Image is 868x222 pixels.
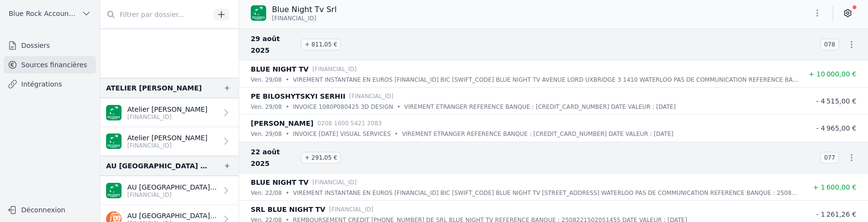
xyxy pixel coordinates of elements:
[285,188,289,198] div: •
[100,29,239,78] occluded-content: And 1 item before
[293,75,799,85] p: VIREMENT INSTANTANE EN EUROS [FINANCIAL_ID] BIC [SWIFT_CODE] BLUE NIGHT TV AVENUE LORD UXBRIDGE 3...
[394,129,398,139] div: •
[293,129,391,139] p: INVOICE [DATE] VISUAL SERVICES
[312,178,357,187] p: [FINANCIAL_ID]
[106,82,202,94] div: ATELIER [PERSON_NAME]
[272,15,316,22] span: [FINANCIAL_ID]
[9,9,78,18] span: Blue Rock Accounting
[251,90,345,102] p: PE BILOSHYTSKYI SERHII
[100,127,239,156] a: Atelier [PERSON_NAME] [FINANCIAL_ID]
[816,124,856,132] span: - 4 965,00 €
[251,129,282,139] p: ven. 29/08
[251,33,297,56] span: 29 août 2025
[301,39,341,50] span: + 811,05 €
[251,177,309,188] p: BLUE NIGHT TV
[285,129,289,139] div: •
[127,211,217,221] p: AU [GEOGRAPHIC_DATA] SA
[106,133,122,149] img: BNP_BE_BUSINESS_GEBABEBB.png
[127,104,207,114] p: Atelier [PERSON_NAME]
[100,176,239,205] a: AU [GEOGRAPHIC_DATA] SA [FINANCIAL_ID]
[251,204,325,215] p: SRL BLUE NIGHT TV
[816,97,856,105] span: - 4 515,00 €
[329,205,374,214] p: [FINANCIAL_ID]
[4,37,96,54] a: Dossiers
[404,102,676,112] p: VIREMENT ETRANGER REFERENCE BANQUE : [CREDIT_CARD_NUMBER] DATE VALEUR : [DATE]
[106,105,122,120] img: BNP_BE_BUSINESS_GEBABEBB.png
[813,183,856,191] span: + 1 600,00 €
[100,6,210,23] input: Filtrer par dossier...
[251,146,297,169] span: 22 août 2025
[272,4,337,15] p: Blue Night Tv Srl
[4,75,96,93] a: Intégrations
[4,202,96,218] button: Déconnexion
[317,118,382,128] p: 0208 1600 5421 2083
[251,5,266,21] img: BNP_BE_BUSINESS_GEBABEBB.png
[293,102,393,112] p: INVOICE 1080P080425 3D DESIGN
[106,160,208,172] div: AU [GEOGRAPHIC_DATA] SA
[106,183,122,198] img: BNP_BE_BUSINESS_GEBABEBB.png
[127,182,217,192] p: AU [GEOGRAPHIC_DATA] SA
[312,64,357,74] p: [FINANCIAL_ID]
[251,102,282,112] p: ven. 29/08
[820,152,839,163] span: 077
[251,63,309,75] p: BLUE NIGHT TV
[285,75,289,85] div: •
[293,188,799,198] p: VIREMENT INSTANTANE EN EUROS [FINANCIAL_ID] BIC [SWIFT_CODE] BLUE NIGHT TV [STREET_ADDRESS] WATER...
[251,188,282,198] p: ven. 22/08
[301,152,341,163] span: + 291,05 €
[285,102,289,112] div: •
[820,39,839,50] span: 078
[809,70,856,78] span: + 10 000,00 €
[100,98,239,127] a: Atelier [PERSON_NAME] [FINANCIAL_ID]
[402,129,673,139] p: VIREMENT ETRANGER REFERENCE BANQUE : [CREDIT_CARD_NUMBER] DATE VALEUR : [DATE]
[251,75,282,85] p: ven. 29/08
[127,133,207,143] p: Atelier [PERSON_NAME]
[251,118,313,129] p: [PERSON_NAME]
[816,210,856,218] span: - 1 261,26 €
[127,191,217,199] p: [FINANCIAL_ID]
[397,102,400,112] div: •
[127,113,207,121] p: [FINANCIAL_ID]
[4,6,96,21] button: Blue Rock Accounting
[4,56,96,74] a: Sources financières
[127,142,207,149] p: [FINANCIAL_ID]
[349,91,393,101] p: [FINANCIAL_ID]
